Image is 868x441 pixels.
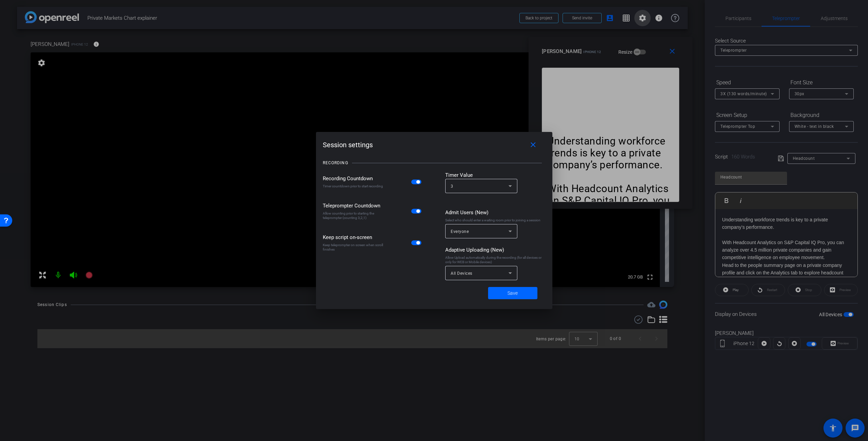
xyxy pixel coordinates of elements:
[323,175,386,182] div: Recording Countdown
[451,271,472,276] span: All Devices
[445,255,546,264] div: Allow Upload automatically during the recording (for all devices or only for WEB or Mobile devices)
[323,139,546,151] div: Session settings
[323,234,386,241] div: Keep script on-screen
[507,290,518,297] span: Save
[451,229,469,234] span: Everyone
[323,211,386,220] div: Allow counting prior to starting the teleprompter (counting 3,2,1)
[445,171,546,179] div: Timer Value
[323,202,386,209] div: Teleprompter Countdown
[451,184,453,189] span: 3
[445,209,546,216] div: Admit Users (New)
[445,218,546,222] div: Select who should enter a waiting room prior to joining a session
[445,246,546,254] div: Adaptive Uploading (New)
[323,184,386,188] div: Timer countdown prior to start recording
[323,159,348,166] div: RECORDING
[323,243,386,252] div: Keep teleprompter on screen when scroll finishes
[488,287,537,299] button: Save
[529,141,537,149] mat-icon: close
[323,154,546,171] openreel-title-line: RECORDING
